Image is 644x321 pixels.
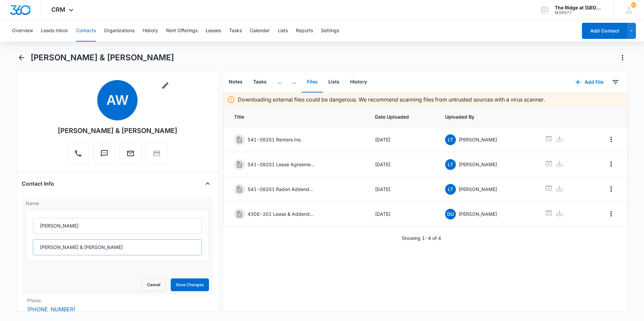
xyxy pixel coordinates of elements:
[223,72,248,92] button: Notes
[555,5,604,10] div: account name
[445,209,456,219] span: DU
[202,178,213,189] button: Close
[41,20,68,42] button: Leads Inbox
[459,186,497,193] p: [PERSON_NAME]
[31,53,174,63] h1: [PERSON_NAME] & [PERSON_NAME]
[166,20,198,42] button: Rent Offerings
[445,113,529,120] span: Uploaded By
[402,235,441,242] p: Showing 1-4 of 4
[16,52,26,63] button: Back
[119,142,142,165] button: Email
[76,20,96,42] button: Contacts
[142,278,165,291] button: Cancel
[302,72,323,92] button: Files
[234,113,359,120] span: Title
[278,20,288,42] button: Lists
[375,113,429,120] span: Date Uploaded
[367,152,437,177] td: [DATE]
[367,127,437,152] td: [DATE]
[248,136,302,143] p: 541-08201 Renters Ins.
[27,297,208,304] label: Phone
[617,52,628,63] button: Actions
[248,72,272,92] button: Tasks
[33,239,202,255] input: Last Name
[367,202,437,227] td: [DATE]
[296,20,313,42] button: Reports
[631,2,636,8] div: notifications count
[33,218,202,234] input: First Name
[143,20,158,42] button: History
[97,80,138,120] span: AW
[171,278,209,291] button: Save Changes
[248,186,315,193] p: 541-08201 Radon Addendum Packet
[67,142,89,165] button: Call
[321,20,339,42] button: Settings
[51,6,65,13] span: CRM
[606,184,616,194] button: Overflow Menu
[606,159,616,170] button: Overflow Menu
[445,159,456,170] span: LT
[287,72,302,92] button: ...
[104,20,135,42] button: Organizations
[345,72,372,92] button: History
[582,23,627,39] button: Add Contact
[555,10,604,15] div: account id
[119,153,142,158] a: Email
[27,305,75,313] a: [PHONE_NUMBER]
[12,20,33,42] button: Overview
[606,208,616,219] button: Overflow Menu
[229,20,242,42] button: Tasks
[323,72,345,92] button: Lists
[22,294,213,316] div: Phone[PHONE_NUMBER]
[22,180,54,188] h4: Contact Info
[272,72,287,92] button: ...
[367,177,437,202] td: [DATE]
[248,161,315,168] p: 541-08201 Lease Agreement
[67,153,89,158] a: Call
[206,20,221,42] button: Leases
[606,134,616,145] button: Overflow Menu
[26,200,209,207] label: Name
[58,126,177,136] div: [PERSON_NAME] & [PERSON_NAME]
[248,210,315,217] p: 4308-201 Lease & Addendums.pdf
[238,95,545,104] p: Downloading external files could be dangerous. We recommend scanning files from untrusted sources...
[459,136,497,143] p: [PERSON_NAME]
[93,142,115,165] button: Text
[610,77,621,87] button: Filters
[459,210,497,217] p: [PERSON_NAME]
[569,74,610,90] button: Add File
[459,161,497,168] p: [PERSON_NAME]
[631,2,636,8] span: 52
[93,153,115,158] a: Text
[445,184,456,195] span: LT
[250,20,270,42] button: Calendar
[445,134,456,145] span: LT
